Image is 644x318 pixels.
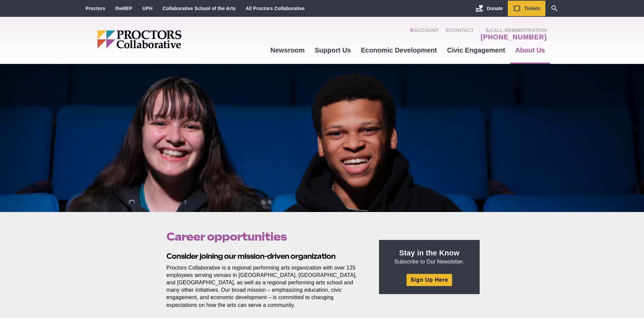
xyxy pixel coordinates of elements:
[97,30,233,48] img: Proctors logo
[508,1,545,16] a: Tickets
[86,6,105,11] a: Proctors
[407,274,452,286] a: Sign Up Here
[143,6,153,11] a: UPH
[410,28,439,41] a: Account
[356,41,442,59] a: Economic Development
[399,249,460,257] strong: Stay in the Know
[246,6,305,11] a: All Proctors Collaborative
[265,41,310,59] a: Newsroom
[545,1,563,16] a: Search
[163,6,236,11] a: Collaborative School of the Arts
[445,28,474,41] a: Contact
[524,6,540,11] span: Tickets
[387,248,472,266] p: Subscribe to Our Newsletter.
[510,41,550,59] a: About Us
[479,28,547,33] span: Call Administration
[442,41,510,59] a: Civic Engagement
[481,33,547,41] a: [PHONE_NUMBER]
[166,252,335,260] strong: Consider joining our mission-driven organization
[166,264,364,309] p: Proctors Collaborative is a regional performing arts organization with over 125 employees serving...
[310,41,356,59] a: Support Us
[487,6,503,11] span: Donate
[115,6,132,11] a: theREP
[471,1,508,16] a: Donate
[166,230,364,243] h1: Career opportunities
